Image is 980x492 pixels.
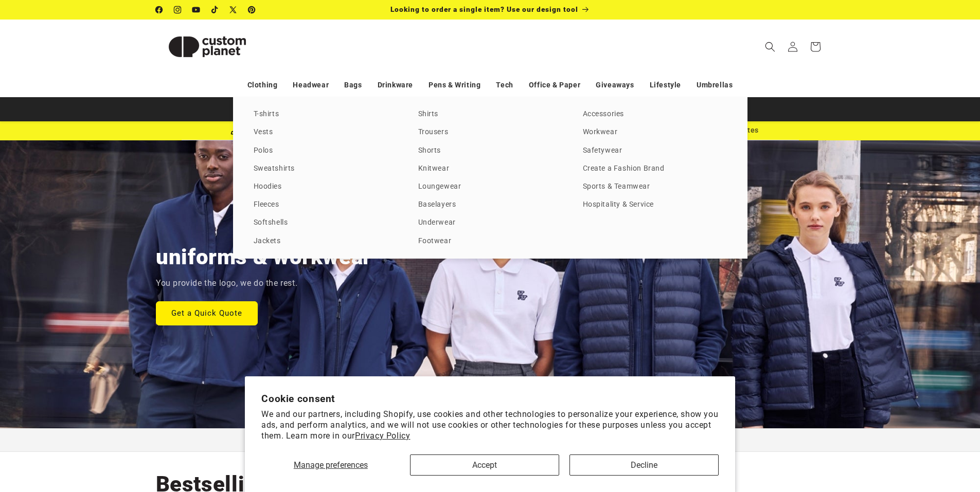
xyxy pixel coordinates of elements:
a: Get a Quick Quote [156,301,258,325]
a: Softshells [254,216,398,230]
a: Sweatshirts [254,162,398,176]
a: Bags [344,76,362,94]
h2: uniforms & workwear [156,243,371,271]
a: Footwear [418,234,562,248]
a: Hoodies [254,180,398,194]
a: Knitwear [418,162,562,176]
summary: Search [759,35,781,58]
a: Pens & Writing [429,76,480,94]
a: Headwear [293,76,329,94]
a: Giveaways [596,76,634,94]
img: Custom Planet [156,24,259,70]
a: Loungewear [418,180,562,194]
a: Tech [496,76,513,94]
a: Hospitality & Service [583,198,727,212]
a: Accessories [583,107,727,121]
a: Shorts [418,144,562,158]
a: Umbrellas [697,76,733,94]
a: Office & Paper [529,76,580,94]
p: We and our partners, including Shopify, use cookies and other technologies to personalize your ex... [261,409,719,441]
a: Lifestyle [650,76,681,94]
a: Jackets [254,234,398,248]
a: Drinkware [378,76,413,94]
a: Shirts [418,107,562,121]
span: Manage preferences [294,460,368,470]
a: Polos [254,144,398,158]
a: Create a Fashion Brand [583,162,727,176]
a: Sports & Teamwear [583,180,727,194]
a: Safetywear [583,144,727,158]
a: Custom Planet [152,20,262,74]
a: Trousers [418,125,562,139]
a: Privacy Policy [355,431,410,441]
h2: Cookie consent [261,393,719,405]
button: Accept [410,454,559,476]
a: Workwear [583,125,727,139]
a: Underwear [418,216,562,230]
a: Clothing [247,76,278,94]
p: You provide the logo, we do the rest. [156,276,297,291]
a: Baselayers [418,198,562,212]
a: Vests [254,125,398,139]
a: Fleeces [254,198,398,212]
span: Looking to order a single item? Use our design tool [390,5,578,13]
button: Manage preferences [261,454,400,476]
button: Decline [569,454,719,476]
a: T-shirts [254,107,398,121]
